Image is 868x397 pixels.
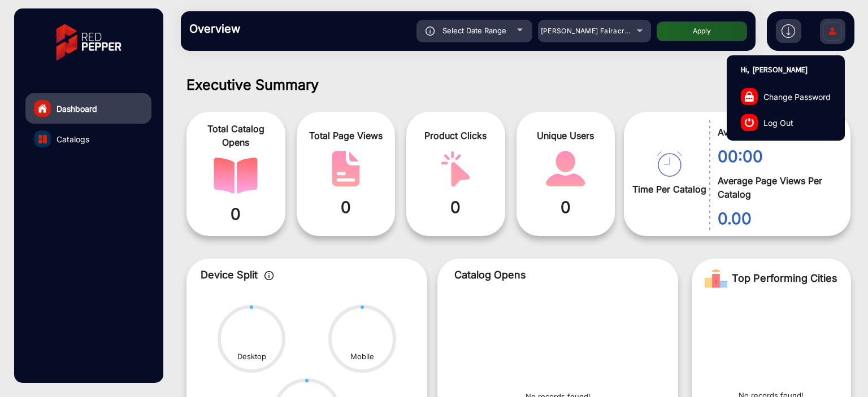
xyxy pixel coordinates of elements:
div: Mobile [350,351,374,363]
span: Log Out [763,116,793,128]
p: Catalog Opens [454,267,661,282]
span: Dashboard [57,103,97,115]
span: Device Split [201,269,258,281]
span: 0.00 [718,207,834,230]
img: catalog [544,151,588,187]
img: catalog [38,135,47,143]
span: Total Catalog Opens [195,122,277,149]
img: vmg-logo [48,14,129,71]
p: Hi, [PERSON_NAME] [727,60,844,79]
img: Sign%20Up.svg [821,13,844,53]
span: Unique Users [525,129,607,142]
span: [PERSON_NAME] Fairacre Farms [541,27,653,35]
h3: Overview [189,22,348,36]
img: Rank image [705,267,727,290]
img: catalog [657,151,682,177]
span: Total Page Views [305,129,387,142]
button: Apply [657,21,747,41]
img: log-out [745,118,754,127]
span: Average Time Per Catalog [718,125,834,139]
img: change-password [745,91,754,101]
span: 0 [415,195,497,219]
a: Dashboard [25,93,151,124]
span: Change Password [763,90,831,102]
div: Desktop [237,351,266,363]
span: Select Date Range [442,26,506,35]
h1: Executive Summary [186,76,851,93]
img: catalog [214,158,258,194]
img: home [37,103,47,114]
span: Top Performing Cities [732,267,837,290]
span: 0 [525,195,607,219]
span: Catalogs [57,133,89,145]
span: Product Clicks [415,129,497,142]
img: h2download.svg [782,24,795,38]
span: 0 [195,202,277,226]
span: 0 [305,195,387,219]
span: 00:00 [718,145,834,168]
img: catalog [324,151,368,187]
img: catalog [433,151,478,187]
a: Catalogs [25,124,151,154]
span: Average Page Views Per Catalog [718,174,834,201]
div: ([DATE] - [DATE]) [170,62,845,73]
img: icon [264,271,274,280]
img: icon [426,27,435,36]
